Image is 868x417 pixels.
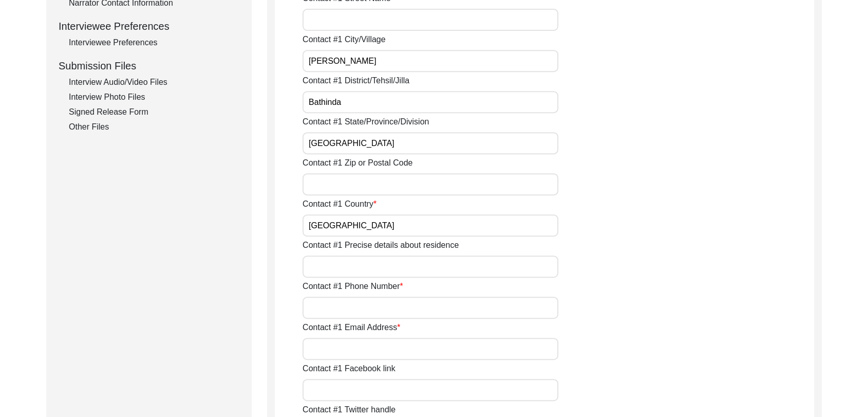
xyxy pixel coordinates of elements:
label: Contact #1 District/Tehsil/Jilla [303,75,409,87]
label: Contact #1 State/Province/Division [303,116,429,128]
label: Contact #1 Email Address [303,321,400,334]
div: Interviewee Preferences [69,37,239,49]
label: Contact #1 Zip or Postal Code [303,157,412,169]
div: Interview Photo Files [69,91,239,103]
div: Interviewee Preferences [59,19,239,34]
div: Submission Files [59,58,239,74]
label: Contact #1 Country [303,198,376,210]
label: Contact #1 Precise details about residence [303,239,459,251]
label: Contact #1 City/Village [303,33,386,46]
label: Contact #1 Phone Number [303,280,403,293]
div: Signed Release Form [69,106,239,118]
label: Contact #1 Twitter handle [303,404,395,416]
div: Interview Audio/Video Files [69,76,239,88]
div: Other Files [69,121,239,133]
label: Contact #1 Facebook link [303,362,395,375]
